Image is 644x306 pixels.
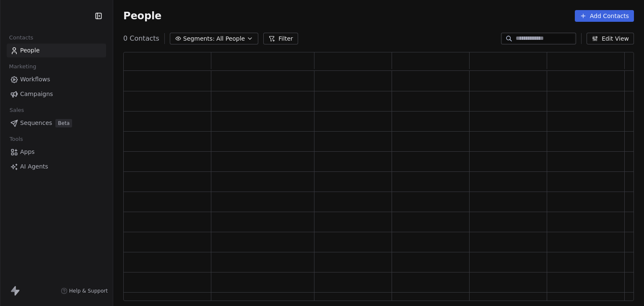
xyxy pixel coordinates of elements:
span: Sequences [20,119,52,127]
button: Add Contacts [575,10,634,22]
a: SequencesBeta [7,116,106,130]
a: Workflows [7,73,106,86]
a: People [7,44,106,57]
a: AI Agents [7,160,106,174]
span: Help & Support [69,288,108,294]
span: Campaigns [20,90,53,99]
span: 0 Contacts [123,34,159,44]
span: Tools [6,133,26,145]
span: Sales [6,104,28,117]
a: Campaigns [7,87,106,101]
span: Segments: [183,34,215,43]
button: Filter [263,33,298,44]
span: All People [216,34,245,43]
a: Apps [7,145,106,159]
button: Edit View [587,33,634,44]
span: Beta [55,119,72,127]
span: Marketing [5,60,40,73]
span: People [123,10,161,22]
span: Workflows [20,75,50,84]
span: People [20,46,40,55]
span: Apps [20,148,35,156]
a: Help & Support [61,288,108,294]
span: AI Agents [20,162,48,171]
span: Contacts [5,31,37,44]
